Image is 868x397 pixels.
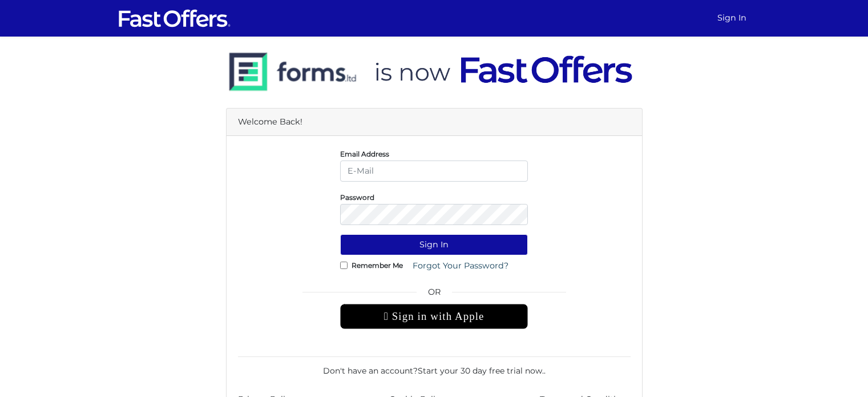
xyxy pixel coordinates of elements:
div: Sign in with Apple [340,304,528,329]
input: E-Mail [340,161,528,182]
a: Sign In [713,7,751,29]
a: Forgot Your Password? [405,255,516,276]
div: Don't have an account? . [238,356,631,377]
span: OR [340,286,528,304]
div: Welcome Back! [227,109,642,136]
label: Email Address [340,153,389,155]
button: Sign In [340,234,528,255]
a: Start your 30 day free trial now. [418,366,544,376]
label: Password [340,196,374,199]
label: Remember Me [352,264,403,267]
